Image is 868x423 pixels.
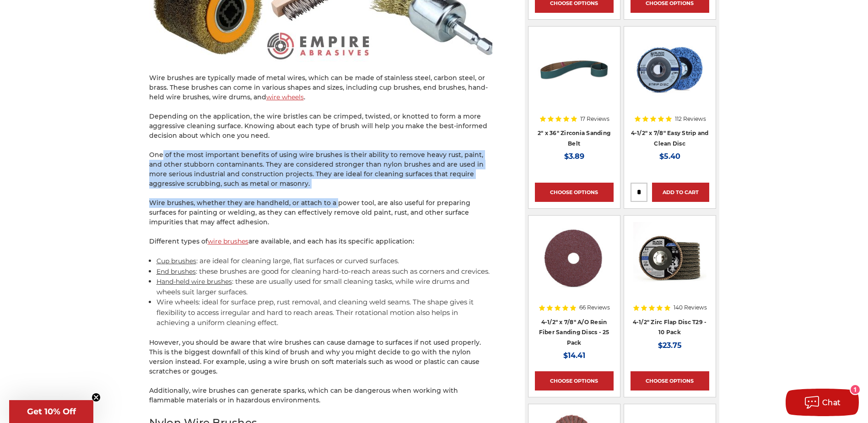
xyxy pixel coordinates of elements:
span: 66 Reviews [579,305,610,310]
span: 17 Reviews [580,116,609,122]
a: wire wheels [266,93,304,101]
span: Get 10% Off [27,407,76,417]
a: 4-1/2" x 7/8" A/O Resin Fiber Sanding Discs - 25 Pack [539,319,609,346]
li: Wire wheels: ideal for surface prep, rust removal, and cleaning weld seams. The shape gives it fl... [156,297,492,328]
a: Hand-held wire brushes [156,277,232,286]
span: 140 Reviews [674,305,707,310]
p: Additionally, wire brushes can generate sparks, which can be dangerous when working with flammabl... [149,386,492,405]
button: Chat [786,389,859,416]
span: $5.40 [659,152,680,161]
li: : these brushes are good for cleaning hard-to-reach areas such as corners and crevices. [156,266,492,277]
a: 2" x 36" Zirconia Pipe Sanding Belt [535,33,614,112]
a: 2" x 36" Zirconia Sanding Belt [538,130,610,147]
a: 4-1/2" Zirc Flap Disc T29 - 10 Pack [633,319,707,336]
div: 1 [851,385,860,394]
a: 4.5" Black Hawk Zirconia Flap Disc 10 Pack [631,222,709,301]
a: 4-1/2" x 7/8" Easy Strip and Clean Disc [631,33,709,112]
li: : are ideal for cleaning large, flat surfaces or curved surfaces. [156,256,492,266]
a: Choose Options [631,371,709,390]
p: Different types of are available, and each has its specific application: [149,237,492,246]
a: Add to Cart [652,183,709,202]
button: Close teaser [92,393,101,402]
span: 112 Reviews [675,116,706,122]
a: Choose Options [535,183,614,202]
div: Get 10% OffClose teaser [9,400,93,423]
a: Choose Options [535,371,614,390]
a: End brushes [156,267,196,276]
img: 2" x 36" Zirconia Pipe Sanding Belt [538,33,611,106]
img: 4.5 inch resin fiber disc [537,222,611,295]
a: 4-1/2" x 7/8" Easy Strip and Clean Disc [631,130,709,147]
img: 4.5" Black Hawk Zirconia Flap Disc 10 Pack [633,222,706,295]
a: 4.5 inch resin fiber disc [535,222,614,301]
p: One of the most important benefits of using wire brushes is their ability to remove heavy rust, p... [149,150,492,189]
span: $14.41 [563,351,585,360]
span: Chat [822,398,841,407]
p: Wire brushes, whether they are handheld, or attach to a power tool, are also useful for preparing... [149,198,492,227]
span: $23.75 [658,341,682,350]
span: $3.89 [564,152,584,161]
a: Cup brushes [156,257,196,265]
li: : these are usually used for small cleaning tasks, while wire drums and wheels suit larger surfaces. [156,277,492,297]
p: Wire brushes are typically made of metal wires, which can be made of stainless steel, carbon stee... [149,73,492,102]
img: 4-1/2" x 7/8" Easy Strip and Clean Disc [631,33,709,106]
p: However, you should be aware that wire brushes can cause damage to surfaces if not used properly.... [149,338,492,376]
p: Depending on the application, the wire bristles can be crimped, twisted, or knotted to form a mor... [149,112,492,141]
a: wire brushes [208,237,248,245]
